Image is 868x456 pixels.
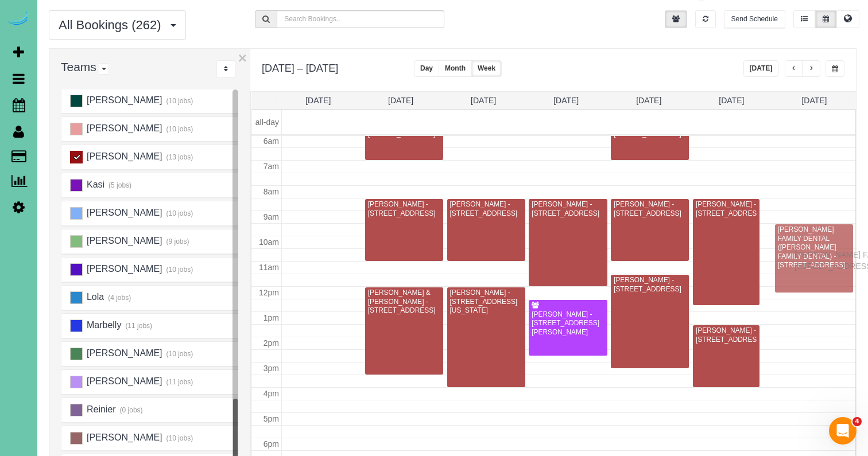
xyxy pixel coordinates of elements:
span: [PERSON_NAME] [85,236,162,245]
button: Send Schedule [724,10,785,28]
span: Teams [61,60,96,73]
span: 6am [263,137,279,146]
small: (10 jobs) [165,266,193,274]
span: [PERSON_NAME] [85,151,162,161]
a: [DATE] [719,96,744,105]
small: (10 jobs) [165,125,193,133]
a: [DATE] [388,96,413,105]
h2: [DATE] – [DATE] [262,60,338,75]
span: [PERSON_NAME] [85,208,162,217]
span: 7am [263,162,279,171]
span: [PERSON_NAME] [85,348,162,358]
a: [DATE] [801,96,827,105]
span: Lola [85,292,104,302]
span: 2pm [263,338,279,348]
small: (5 jobs) [107,181,132,189]
span: 4pm [263,389,279,398]
span: 1pm [263,313,279,322]
span: all-day [255,118,279,127]
input: Search Bookings.. [277,10,444,28]
a: [DATE] [636,96,661,105]
button: × [238,50,247,65]
span: All Bookings (262) [59,18,167,32]
small: (10 jobs) [165,434,193,442]
div: [PERSON_NAME] - [STREET_ADDRESS] [531,200,604,218]
span: 12pm [259,288,279,297]
span: 10am [259,237,279,247]
div: [PERSON_NAME] - [STREET_ADDRESS][US_STATE] [449,289,523,315]
button: Week [471,60,502,77]
div: [PERSON_NAME] - [STREET_ADDRESS] [613,200,687,218]
span: Marbelly [85,320,121,330]
button: Day [414,60,439,77]
div: [PERSON_NAME] - [STREET_ADDRESS] [695,200,757,218]
iframe: Intercom live chat [829,417,857,445]
div: [PERSON_NAME] - [STREET_ADDRESS] [695,326,757,344]
div: [PERSON_NAME] - [STREET_ADDRESS] [613,276,687,294]
a: [DATE] [471,96,496,105]
span: Kasi [85,180,104,189]
i: Sort Teams [224,65,228,72]
span: 5pm [263,414,279,423]
span: 11am [259,263,279,272]
small: (10 jobs) [165,209,193,217]
div: [PERSON_NAME] - [STREET_ADDRESS][PERSON_NAME] [531,310,604,337]
span: Reinier [85,404,115,414]
span: [PERSON_NAME] [85,123,162,133]
span: [PERSON_NAME] [85,432,162,442]
small: (11 jobs) [124,322,152,330]
span: 3pm [263,364,279,373]
button: Month [439,60,472,77]
small: (10 jobs) [165,97,193,105]
button: All Bookings (262) [49,10,186,40]
a: [DATE] [305,96,331,105]
span: 9am [263,212,279,221]
small: (10 jobs) [165,350,193,358]
span: 4 [852,417,862,426]
small: (13 jobs) [165,153,193,161]
a: [DATE] [553,96,579,105]
small: (11 jobs) [165,378,193,386]
div: [PERSON_NAME] FAMILY DENTAL ([PERSON_NAME] FAMILY DENTAL) - [STREET_ADDRESS] [777,225,851,270]
small: (4 jobs) [107,294,131,302]
small: (9 jobs) [165,237,189,245]
div: [PERSON_NAME] & [PERSON_NAME] - [STREET_ADDRESS] [367,289,441,315]
img: Automaid Logo [7,11,30,28]
div: ... [216,60,235,78]
small: (0 jobs) [118,406,143,414]
span: [PERSON_NAME] [85,264,162,274]
span: 8am [263,187,279,196]
span: [PERSON_NAME] [85,95,162,105]
div: [PERSON_NAME] - [STREET_ADDRESS] [449,200,523,218]
span: 6pm [263,439,279,449]
span: [PERSON_NAME] [85,376,162,386]
div: [PERSON_NAME] - [STREET_ADDRESS] [367,200,441,218]
button: [DATE] [743,60,779,77]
